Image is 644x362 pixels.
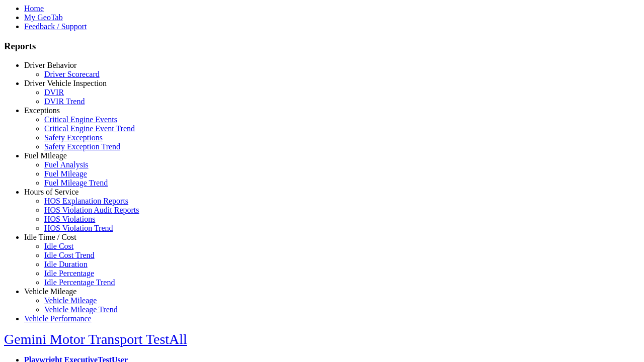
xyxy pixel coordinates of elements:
a: Hours of Service [24,188,78,196]
a: Fuel Analysis [44,160,89,169]
a: Critical Engine Events [44,115,117,124]
a: Idle Percentage [44,269,94,278]
a: HOS Explanation Reports [44,197,128,205]
a: Idle Cost [44,242,73,250]
a: Exceptions [24,106,60,115]
a: Gemini Motor Transport TestAll [4,331,187,347]
a: Idle Duration [44,260,88,268]
a: Safety Exception Trend [44,142,120,151]
a: Fuel Mileage Trend [44,178,108,187]
a: Driver Scorecard [44,70,100,78]
a: Feedback / Support [24,22,87,31]
a: Idle Cost Trend [44,251,95,259]
a: Vehicle Mileage [24,287,76,296]
a: Vehicle Performance [24,314,92,323]
a: Idle Time / Cost [24,233,76,241]
a: Home [24,4,44,13]
a: Vehicle Mileage Trend [44,305,118,314]
a: Vehicle Mileage [44,296,97,305]
a: HOS Violation Trend [44,224,113,232]
a: DVIR Trend [44,97,85,106]
a: Fuel Mileage [24,151,67,160]
a: Driver Behavior [24,61,76,69]
a: HOS Violations [44,215,95,223]
a: Driver Vehicle Inspection [24,79,107,87]
a: HOS Violation Audit Reports [44,206,139,214]
a: DVIR [44,88,64,97]
a: Idle Percentage Trend [44,278,115,287]
a: Safety Exceptions [44,133,103,142]
h3: Reports [4,41,640,52]
a: Critical Engine Event Trend [44,124,135,133]
a: My GeoTab [24,13,63,22]
a: Fuel Mileage [44,169,87,178]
